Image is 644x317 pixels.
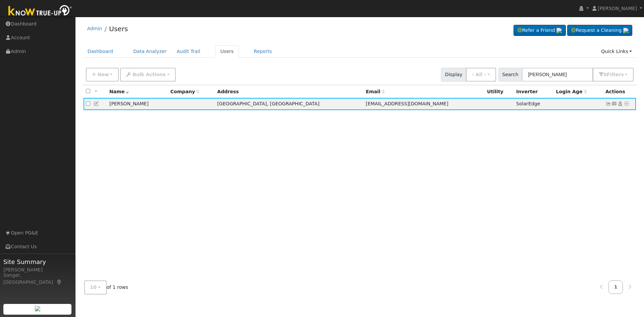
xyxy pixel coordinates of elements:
[107,98,168,110] td: [PERSON_NAME]
[617,101,623,106] a: Login As
[128,45,172,58] a: Data Analyzer
[215,98,364,110] td: [GEOGRAPHIC_DATA], [GEOGRAPHIC_DATA]
[516,88,551,95] div: Inverter
[611,100,618,107] a: 12laurie19@gmail.com
[132,72,166,77] span: Bulk Actions
[217,88,361,95] div: Address
[5,4,75,19] img: Know True-Up
[607,72,624,77] span: Filter
[172,45,205,58] a: Audit Trail
[84,280,128,294] span: of 1 rows
[109,89,129,94] span: Name
[598,6,637,11] span: [PERSON_NAME]
[608,280,623,294] a: 1
[215,45,239,58] a: Users
[593,68,634,82] button: 0Filters
[90,284,97,290] span: 10
[56,279,62,285] a: Map
[441,68,466,82] span: Display
[596,45,637,58] a: Quick Links
[35,306,40,311] img: retrieve
[516,101,540,106] span: SolarEdge
[366,89,385,94] span: Email
[170,89,199,94] span: Company name
[556,89,587,94] span: Days since last login
[83,45,118,58] a: Dashboard
[522,68,593,82] input: Search
[3,272,72,286] div: Sanger, [GEOGRAPHIC_DATA]
[605,88,634,95] div: Actions
[94,101,100,106] a: Edit User
[567,25,632,36] a: Request a Cleaning
[514,25,566,36] a: Refer a Friend
[624,100,630,107] a: Other actions
[86,68,119,82] button: New
[97,72,109,77] span: New
[84,280,107,294] button: 10
[87,26,102,31] a: Admin
[621,72,624,77] span: s
[3,257,72,266] span: Site Summary
[623,28,629,33] img: retrieve
[487,88,512,95] div: Utility
[466,68,496,82] button: - All -
[366,101,448,106] span: [EMAIL_ADDRESS][DOMAIN_NAME]
[605,101,611,106] a: Show Graph
[498,68,522,82] span: Search
[3,266,72,273] div: [PERSON_NAME]
[556,28,562,33] img: retrieve
[249,45,277,58] a: Reports
[120,68,175,82] button: Bulk Actions
[109,25,128,33] a: Users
